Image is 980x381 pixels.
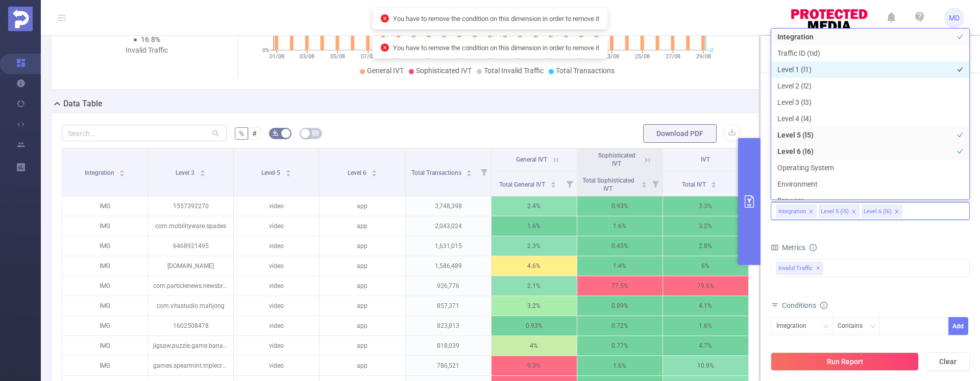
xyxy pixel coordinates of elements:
li: Level 5 (l5) [771,127,969,143]
tspan: 03/08 [300,53,314,60]
i: icon: caret-up [119,168,125,171]
p: 2.8% [663,236,748,256]
tspan: 11/08 [422,53,436,60]
i: Filter menu [562,171,577,196]
p: app [320,236,405,256]
tspan: 07/08 [360,53,375,60]
span: Sophisticated IVT [416,66,472,75]
p: video [234,356,319,375]
i: Filter menu [477,148,491,196]
tspan: 29/08 [696,53,710,60]
span: Integration [85,169,116,176]
span: MD [949,8,960,28]
i: icon: caret-up [372,168,377,171]
li: Level 6 (l6) [862,205,902,218]
div: Sort [466,168,472,174]
li: Level 4 (l4) [771,110,969,127]
i: icon: check [957,197,963,204]
p: IMG [62,216,148,236]
p: 3,748,398 [406,196,491,216]
i: icon: caret-up [550,180,556,183]
p: IMG [62,336,148,355]
p: IMG [62,276,148,296]
input: Search... [62,125,227,141]
li: Level 6 (l6) [771,143,969,160]
tspan: 23/08 [604,53,619,60]
tspan: 27/08 [665,53,680,60]
p: 823,813 [406,316,491,335]
span: Level 6 [348,169,368,176]
i: icon: close [808,209,814,215]
li: Integration [776,205,817,218]
i: icon: caret-down [641,184,647,187]
span: Invalid Traffic [776,262,823,275]
span: Metrics [771,243,805,252]
p: video [234,196,319,216]
li: Level 1 (l1) [771,61,969,78]
li: Level 2 (l2) [771,78,969,94]
p: IMG [62,356,148,375]
span: Total Invalid Traffic [484,66,544,75]
p: 926,776 [406,276,491,296]
p: 79.6% [663,276,748,296]
div: Invalid Traffic [106,45,187,56]
p: 1.6% [492,216,577,236]
i: icon: info-circle [810,244,817,251]
i: Filter menu [734,171,748,196]
i: icon: down [823,323,829,330]
p: video [234,296,319,316]
div: Sort [200,168,206,174]
span: ✕ [816,262,820,275]
p: com.vitastudio.mahjong [148,296,233,316]
div: Level 5 (l5) [821,205,849,218]
span: Total Transactions [411,169,463,176]
i: icon: close-circle [381,43,389,52]
p: 0.93% [492,316,577,335]
p: 0.77% [577,336,663,355]
p: 2.1% [492,276,577,296]
div: Integration [778,205,806,218]
p: com.mobilityware.spades [148,216,233,236]
i: icon: table [312,130,318,136]
i: icon: check [957,34,963,40]
li: Environment [771,176,969,192]
i: icon: check [957,165,963,171]
p: app [320,296,405,316]
li: Operating System [771,160,969,176]
p: 4.7% [663,336,748,355]
p: 1,631,015 [406,236,491,256]
i: icon: caret-down [711,184,717,187]
p: 0.89% [577,296,663,316]
tspan: 25/08 [635,53,650,60]
i: icon: close [851,209,856,215]
p: IMG [62,256,148,276]
li: Level 5 (l5) [819,205,860,218]
span: Total General IVT [499,181,547,188]
button: Download PDF [643,124,717,143]
div: Sort [119,168,125,174]
i: icon: caret-up [200,168,206,171]
p: 4% [492,336,577,355]
li: Browser [771,192,969,209]
p: app [320,316,405,335]
p: com.particlenews.newsbreak [148,276,233,296]
li: Level 3 (l3) [771,94,969,110]
span: % [239,129,244,138]
tspan: 01/08 [269,53,284,60]
span: General IVT [516,156,547,163]
tspan: 13/08 [452,53,467,60]
i: icon: caret-down [119,172,125,175]
p: video [234,236,319,256]
p: video [234,216,319,236]
i: icon: check [957,83,963,89]
tspan: 21/08 [574,53,589,60]
i: icon: close [894,209,899,215]
span: Conditions [782,301,827,309]
i: icon: check [957,66,963,73]
tspan: 05/08 [330,53,345,60]
div: Sort [285,168,291,174]
div: Sort [710,180,717,186]
p: games.spearmint.triplecrush [148,356,233,375]
p: jigsaw.puzzle.game.banana [148,336,233,355]
p: IMG [62,196,148,216]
